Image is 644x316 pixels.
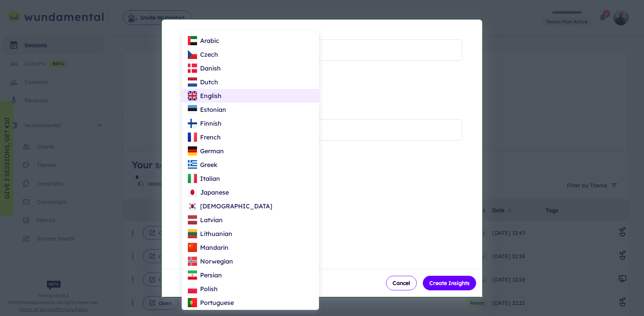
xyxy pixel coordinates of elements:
p: [DEMOGRAPHIC_DATA] [200,201,272,211]
p: Estonian [200,105,226,114]
img: CN [188,243,197,252]
p: Portuguese [200,298,234,307]
img: AE [188,36,197,45]
img: DK [188,64,197,73]
img: NO [188,257,197,266]
p: Polish [200,284,218,293]
img: LT [188,229,197,238]
img: DE [188,146,197,156]
img: FR [188,133,197,142]
img: PL [188,284,197,293]
p: Latvian [200,215,223,224]
p: Lithuanian [200,229,232,238]
img: EE [188,105,197,114]
img: LV [188,215,197,224]
p: Finnish [200,119,222,128]
p: Arabic [200,36,219,45]
img: IT [188,174,197,183]
p: Dutch [200,77,218,87]
img: CZ [188,50,197,59]
p: Greek [200,160,217,169]
img: FI [188,119,197,128]
p: Czech [200,50,218,59]
p: Danish [200,64,221,73]
img: KR [188,201,197,211]
p: Mandarin [200,243,228,252]
p: German [200,146,224,156]
p: Japanese [200,188,229,197]
img: NL [188,77,197,87]
p: Italian [200,174,220,183]
img: PT [188,298,197,307]
img: GB [188,91,197,100]
img: IR [188,270,197,280]
img: GR [188,160,197,169]
p: English [200,91,222,100]
p: Norwegian [200,257,233,266]
p: Persian [200,270,222,280]
img: JP [188,188,197,197]
p: French [200,133,221,142]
